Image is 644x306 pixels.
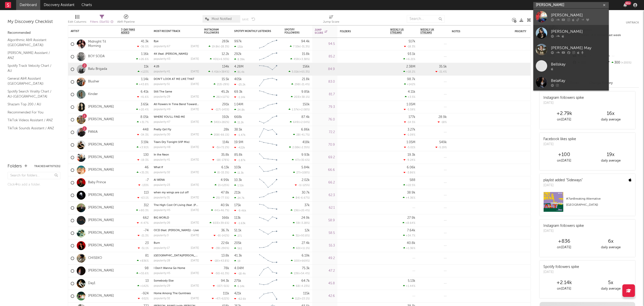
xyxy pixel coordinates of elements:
[551,78,606,84] div: BelaKay
[154,146,171,149] div: popularity: 48
[543,142,576,147] div: [DATE]
[214,83,229,86] div: ( )
[117,19,135,25] div: A&R Pipeline
[154,141,199,144] div: Tears Dry Tonight (VIP Mix)
[212,146,229,149] div: ( )
[290,45,310,48] div: ( )
[302,141,310,144] div: 418k
[154,141,189,144] a: Tears Dry Tonight (VIP Mix)
[154,78,194,81] a: DON’T LOOK AT ME LIKE THAT
[154,154,169,156] a: In the Neon
[302,78,310,81] div: 21.8k
[88,218,114,223] a: [PERSON_NAME]
[8,102,55,107] a: Shazam Top 200 / AU
[117,13,135,27] div: A&R Pipeline
[626,20,639,25] button: Untrack
[541,111,587,117] div: +2.79k
[234,103,243,106] div: 1.04M
[71,30,108,33] div: Artist
[541,117,587,123] div: on [DATE]
[220,134,228,136] span: -66.1 %
[88,92,98,97] a: Kinder
[587,117,634,123] div: daily average
[543,137,576,142] div: Facebook likes spike
[191,146,199,149] div: [DATE]
[154,40,199,43] div: Bye
[323,19,339,25] div: Jump Score
[141,141,149,144] div: 3.19k
[191,70,199,73] div: [DATE]
[154,267,185,270] a: I Don't Wanna Go Home
[154,121,170,124] div: popularity: 47
[293,133,310,136] div: ( )
[403,57,415,61] div: +6.21 %
[299,58,309,61] span: +3.38 %
[90,19,113,25] div: Filters
[257,126,279,139] svg: Chart title
[137,133,149,136] div: -34.3 %
[315,117,335,123] div: 76.0
[68,13,86,27] div: Edit Columns
[408,90,415,94] div: 4.11k
[213,95,229,99] div: ( )
[438,120,447,124] div: -18 %
[154,96,170,98] div: popularity: 29
[220,45,228,48] span: -28.3 %
[234,90,243,94] div: 69.3k
[294,58,299,61] span: 459
[154,254,204,257] a: [GEOGRAPHIC_DATA][PERSON_NAME]
[299,121,309,124] span: +2.04 %
[154,242,160,244] a: Burn
[587,152,634,158] div: 19 x
[8,76,55,86] a: General A&R Assistant ([GEOGRAPHIC_DATA])
[154,108,171,111] div: popularity: 49
[88,143,114,147] a: [PERSON_NAME]
[217,83,221,86] span: 213
[88,117,114,122] a: [PERSON_NAME]
[439,141,447,144] div: 549k
[154,40,158,43] a: Bye
[606,53,639,59] div: --
[144,65,149,68] div: 11k
[234,70,245,74] div: 81.4k
[154,103,210,106] a: All Flowers In Time Bend Towards The Sun
[234,146,245,149] div: -422k
[257,63,279,76] svg: Chart title
[252,17,255,21] button: Undo the changes to the current view.
[8,50,55,60] a: [PERSON_NAME] Assistant / ANZ
[409,115,415,119] div: 177k
[216,96,220,99] span: 26
[88,155,114,160] a: [PERSON_NAME]
[154,166,163,169] a: What If
[300,146,309,149] span: -2.35 %
[88,168,114,172] a: [PERSON_NAME]
[257,88,279,101] svg: Chart title
[315,54,335,60] div: 85.2
[8,89,55,99] a: Spotify Search Virality Chart / AU-[GEOGRAPHIC_DATA]
[291,83,310,86] div: ( )
[88,130,98,134] a: PANIA
[404,108,415,111] div: -5.59 %
[404,83,415,86] div: +142 %
[191,133,199,136] div: [DATE]
[222,103,229,106] div: 291k
[294,96,299,99] span: 203
[533,25,609,41] a: [PERSON_NAME]
[234,30,272,33] div: Spotify Monthly Listeners
[221,90,229,94] div: 45.2k
[154,53,199,55] div: 4K (feat. Dean Brady)
[88,67,107,71] a: Balu Brigada
[289,146,310,149] div: ( )
[406,65,415,68] div: 2.38M
[222,83,228,86] span: -29 %
[222,65,229,68] div: 134k
[8,19,60,25] div: My Discovery Checklist
[136,83,149,86] div: +43.8 %
[140,115,149,119] div: 8.05k
[407,78,415,81] div: 98.7k
[88,180,106,185] a: Baby Prince
[234,83,246,86] div: -25.2k
[154,65,159,68] a: 4:25
[551,12,606,18] div: [PERSON_NAME]
[88,256,102,260] a: CHISEKO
